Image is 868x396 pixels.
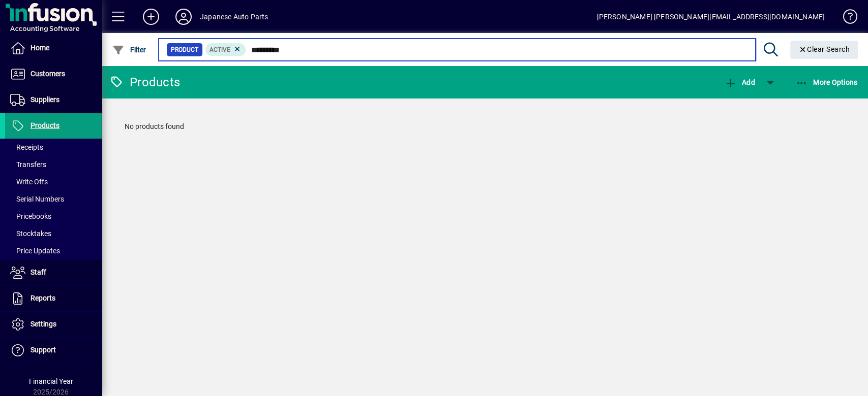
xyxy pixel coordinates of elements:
[793,73,860,91] button: More Options
[798,45,850,53] span: Clear Search
[110,41,149,59] button: Filter
[5,242,102,259] a: Price Updates
[31,70,65,78] span: Customers
[724,78,755,86] span: Add
[112,46,146,54] span: Filter
[5,208,102,225] a: Pricebooks
[114,111,855,142] div: No products found
[5,156,102,173] a: Transfers
[200,9,268,25] div: Japanese Auto Parts
[5,173,102,190] a: Write Offs
[10,229,51,238] span: Stocktakes
[5,286,102,311] a: Reports
[5,312,102,337] a: Settings
[596,9,825,25] div: [PERSON_NAME] [PERSON_NAME][EMAIL_ADDRESS][DOMAIN_NAME]
[5,260,102,285] a: Staff
[5,36,102,61] a: Home
[722,73,757,91] button: Add
[10,212,51,220] span: Pricebooks
[31,294,55,302] span: Reports
[167,8,200,26] button: Profile
[10,178,48,186] span: Write Offs
[209,46,230,53] span: Active
[796,78,858,86] span: More Options
[835,2,855,35] a: Knowledge Base
[5,139,102,156] a: Receipts
[5,225,102,242] a: Stocktakes
[205,43,246,56] mat-chip: Activation Status: Active
[31,346,56,354] span: Support
[29,377,73,385] span: Financial Year
[109,74,180,90] div: Products
[10,195,64,203] span: Serial Numbers
[10,143,43,151] span: Receipts
[5,190,102,208] a: Serial Numbers
[10,247,60,255] span: Price Updates
[31,268,46,276] span: Staff
[10,160,46,169] span: Transfers
[135,8,167,26] button: Add
[5,87,102,113] a: Suppliers
[31,320,56,328] span: Settings
[31,95,59,104] span: Suppliers
[171,45,198,55] span: Product
[31,44,49,52] span: Home
[790,41,858,59] button: Clear
[5,61,102,87] a: Customers
[31,121,59,129] span: Products
[5,338,102,363] a: Support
